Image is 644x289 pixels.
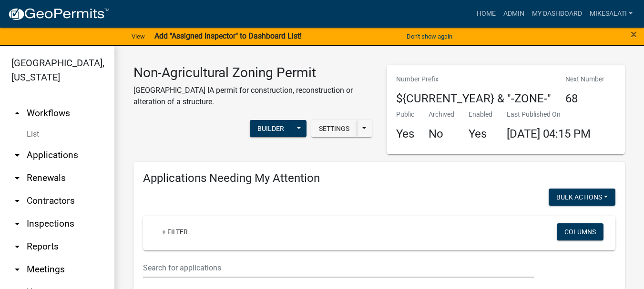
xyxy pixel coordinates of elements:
a: Admin [500,5,528,23]
i: arrow_drop_down [11,195,23,207]
p: Number Prefix [396,74,551,84]
button: Don't show again [403,29,456,44]
i: arrow_drop_down [11,172,23,184]
span: [DATE] 04:15 PM [507,127,591,140]
a: + Filter [154,223,195,240]
i: arrow_drop_down [11,264,23,275]
h4: Applications Needing My Attention [143,171,615,185]
button: Columns [557,223,603,240]
button: Close [631,29,637,40]
a: Home [473,5,500,23]
strong: Add "Assigned Inspector" to Dashboard List! [154,31,302,40]
input: Search for applications [143,258,534,278]
h4: Yes [469,127,492,141]
p: Enabled [469,110,492,120]
a: My Dashboard [528,5,586,23]
button: Settings [311,120,357,137]
p: Archived [429,110,454,120]
p: Next Number [565,74,604,84]
h4: No [429,127,454,141]
i: arrow_drop_down [11,218,23,229]
button: Builder [250,120,292,137]
h4: ${CURRENT_YEAR} & "-ZONE-" [396,92,551,106]
p: [GEOGRAPHIC_DATA] IA permit for construction, reconstruction or alteration of a structure. [133,85,372,108]
h3: Non-Agricultural Zoning Permit [133,65,372,81]
a: MikeSalati [586,5,636,23]
button: Bulk Actions [549,189,615,206]
h4: 68 [565,92,604,106]
i: arrow_drop_down [11,149,23,161]
i: arrow_drop_up [11,108,23,119]
span: × [631,28,637,41]
p: Public [396,110,414,120]
a: View [128,29,149,44]
h4: Yes [396,127,414,141]
i: arrow_drop_down [11,241,23,252]
p: Last Published On [507,110,591,120]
